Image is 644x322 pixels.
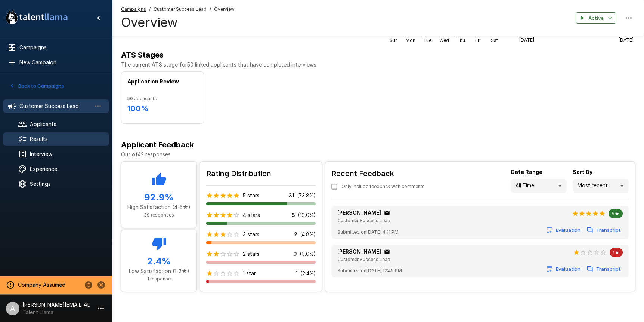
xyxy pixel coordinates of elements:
p: 4 stars [243,211,260,219]
span: 1 response [147,276,171,282]
b: Date Range [511,169,542,175]
span: Customer Success Lead [337,218,390,223]
p: 2 stars [243,250,260,258]
p: [PERSON_NAME] [337,209,381,217]
button: Transcript [585,224,623,236]
tspan: Wed [439,37,449,43]
h6: Recent Feedback [331,168,431,180]
p: ( 2.4 %) [301,270,316,277]
p: 31 [288,192,294,199]
p: ( 4.8 %) [300,231,316,238]
span: Submitted on [DATE] 12:45 PM [337,267,402,275]
b: Applicant Feedback [121,140,194,149]
p: ( 19.0 %) [298,211,316,219]
p: ( 0.0 %) [300,250,316,258]
p: [PERSON_NAME] [337,248,381,255]
tspan: Mon [406,37,415,43]
span: Only include feedback with comments [341,183,425,190]
b: ATS Stages [121,50,164,59]
h5: 2.4 % [127,255,191,267]
span: 1★ [610,249,623,255]
p: 2 [294,231,297,238]
p: ( 73.8 %) [297,192,316,199]
span: Submitted on [DATE] 4:11 PM [337,229,399,236]
span: 50 applicants [127,95,198,102]
h5: 92.9 % [127,191,191,203]
button: Transcript [585,263,623,275]
button: Evaluation [545,263,582,275]
div: Most recent [573,179,629,193]
p: High Satisfaction (4-5★) [127,203,191,211]
span: 5★ [609,211,623,217]
b: Application Review [127,78,179,85]
h6: 100 % [127,102,198,114]
div: Click to copy [384,210,390,216]
h4: Overview [121,15,235,30]
tspan: Sun [390,37,398,43]
p: 0 [293,250,297,258]
tspan: Sat [491,37,498,43]
u: Campaigns [121,6,146,12]
button: Evaluation [545,224,582,236]
span: / [210,6,211,13]
div: All Time [511,179,567,193]
tspan: [DATE] [519,37,534,43]
p: 1 [295,270,298,277]
h6: Rating Distribution [206,168,316,180]
button: Active [576,12,616,24]
b: Sort By [573,169,592,175]
tspan: Tue [423,37,431,43]
p: 5 stars [243,192,260,199]
p: 3 stars [243,231,260,238]
p: 1 star [243,270,256,277]
span: Customer Success Lead [154,6,207,13]
p: 8 [291,211,295,219]
p: Out of 42 responses [121,151,635,158]
p: Low Satisfaction (1-2★) [127,267,191,275]
tspan: [DATE] [619,37,634,43]
tspan: Fri [475,37,480,43]
span: / [149,6,151,13]
tspan: Thu [456,37,465,43]
div: Click to copy [384,249,390,255]
span: Overview [214,6,235,13]
p: The current ATS stage for 50 linked applicants that have completed interviews [121,61,635,68]
span: Customer Success Lead [337,257,390,262]
span: 39 responses [144,212,174,218]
